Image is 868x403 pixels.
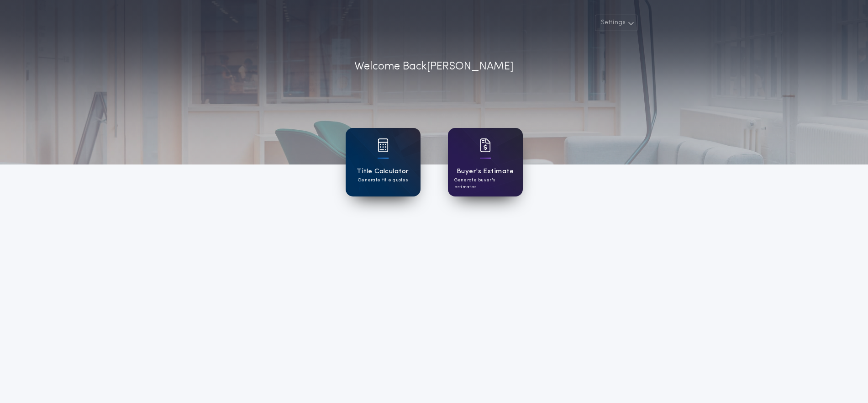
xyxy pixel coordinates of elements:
[457,166,514,177] h1: Buyer's Estimate
[358,177,408,184] p: Generate title quotes
[354,58,514,75] p: Welcome Back [PERSON_NAME]
[595,15,638,31] button: Settings
[448,128,523,196] a: card iconBuyer's EstimateGenerate buyer's estimates
[480,138,491,152] img: card icon
[357,166,409,177] h1: Title Calculator
[346,128,421,196] a: card iconTitle CalculatorGenerate title quotes
[454,177,516,191] p: Generate buyer's estimates
[378,138,389,152] img: card icon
